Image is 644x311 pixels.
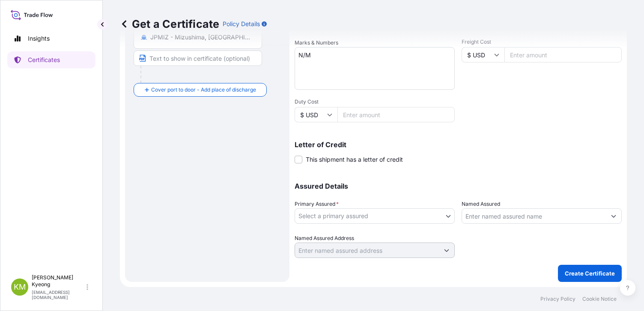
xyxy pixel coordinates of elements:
button: Cover port to door - Add place of discharge [134,83,267,97]
button: Show suggestions [606,208,621,224]
label: Named Assured [462,200,500,208]
a: Cookie Notice [582,296,617,302]
p: Policy Details [223,20,260,28]
a: Certificates [7,51,95,68]
input: Named Assured Address [295,243,439,258]
p: Assured Details [295,183,622,190]
p: Create Certificate [565,269,615,278]
input: Enter amount [337,107,455,122]
button: Create Certificate [558,265,622,282]
p: Get a Certificate [120,17,219,31]
input: Enter amount [504,47,622,62]
input: Assured Name [462,208,606,224]
span: This shipment has a letter of credit [306,155,403,164]
p: Insights [28,34,50,43]
a: Privacy Policy [540,296,575,302]
a: Insights [7,30,95,47]
span: Select a primary assured [298,212,368,220]
p: [PERSON_NAME] Kyeong [32,274,85,288]
p: Letter of Credit [295,141,622,148]
input: Text to appear on certificate [134,50,262,66]
button: Select a primary assured [295,208,455,224]
span: Primary Assured [295,200,339,208]
button: Show suggestions [439,243,454,258]
p: [EMAIL_ADDRESS][DOMAIN_NAME] [32,290,85,300]
p: Certificates [28,56,60,64]
span: KM [14,283,26,291]
span: Duty Cost [295,98,455,105]
label: Named Assured Address [295,234,354,243]
span: Cover port to door - Add place of discharge [151,86,256,94]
